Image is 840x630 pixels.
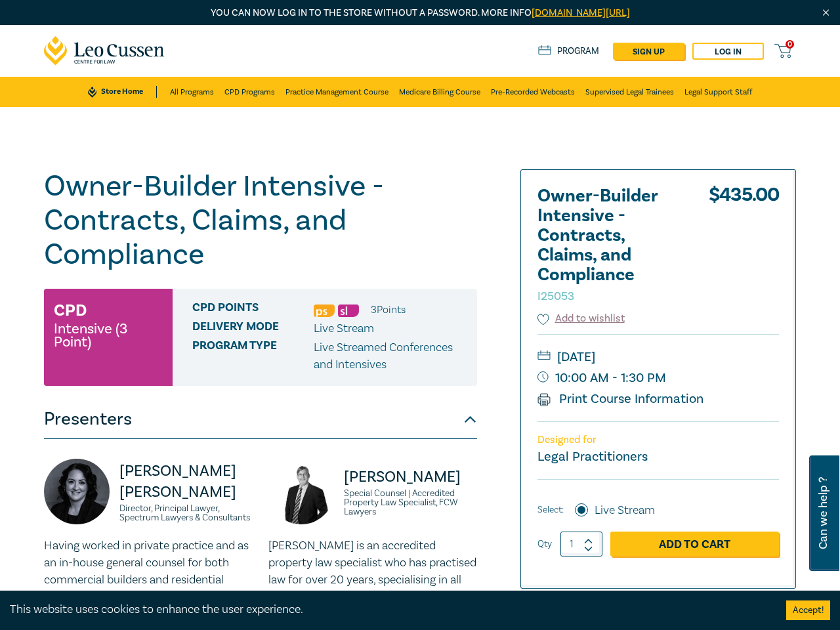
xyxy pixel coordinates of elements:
small: Director, Principal Lawyer, Spectrum Lawyers & Consultants [119,504,253,522]
a: All Programs [170,77,214,107]
span: Program type [192,339,314,373]
a: Legal Support Staff [684,77,752,107]
img: Substantive Law [338,304,359,317]
h2: Owner-Builder Intensive - Contracts, Claims, and Compliance [537,186,682,304]
span: Delivery Mode [192,320,314,337]
label: Live Stream [595,502,655,519]
small: Legal Practitioners [537,448,648,465]
p: You can now log in to the store without a password. More info [44,6,796,20]
span: 0 [786,40,794,49]
div: This website uses cookies to enhance the user experience. [10,601,766,618]
a: sign up [613,43,684,60]
h1: Owner-Builder Intensive - Contracts, Claims, and Compliance [44,169,477,272]
img: https://s3.ap-southeast-2.amazonaws.com/leo-cussen-store-production-content/Contacts/Donna%20Abu-... [44,459,110,524]
button: Presenters [44,400,477,439]
div: $ 435.00 [709,186,779,311]
a: Print Course Information [537,390,703,408]
img: https://s3.ap-southeast-2.amazonaws.com/leo-cussen-store-production-content/Contacts/David%20McKe... [268,459,334,524]
a: Medicare Billing Course [399,77,480,107]
small: 10:00 AM - 1:30 PM [537,367,779,388]
h3: CPD [54,299,87,322]
span: Select: [537,503,564,517]
small: Intensive (3 Point) [54,322,163,348]
p: [PERSON_NAME] is an accredited property law specialist who has practised law for over 20 years, s... [268,537,477,623]
p: Live Streamed Conferences and Intensives [314,339,467,373]
a: CPD Programs [224,77,275,107]
a: Log in [692,43,764,60]
button: Accept cookies [786,600,830,620]
a: Store Home [88,86,157,98]
label: Qty [537,537,552,551]
img: Close [820,7,831,18]
a: Practice Management Course [285,77,388,107]
a: Add to Cart [610,532,779,556]
button: Add to wishlist [537,311,625,326]
img: Professional Skills [314,304,335,317]
small: I25053 [537,289,574,304]
small: [DATE] [537,346,779,367]
span: CPD Points [192,301,314,318]
input: 1 [560,532,602,556]
span: Can we help ? [817,463,829,563]
a: [DOMAIN_NAME][URL] [532,7,630,19]
p: Designed for [537,434,779,446]
a: Supervised Legal Trainees [585,77,674,107]
li: 3 Point s [371,301,406,318]
span: Live Stream [314,321,374,336]
small: Special Counsel | Accredited Property Law Specialist, FCW Lawyers [344,489,477,516]
a: Pre-Recorded Webcasts [491,77,575,107]
a: Program [538,45,599,57]
p: [PERSON_NAME] [PERSON_NAME] [119,461,253,503]
p: [PERSON_NAME] [344,467,477,488]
